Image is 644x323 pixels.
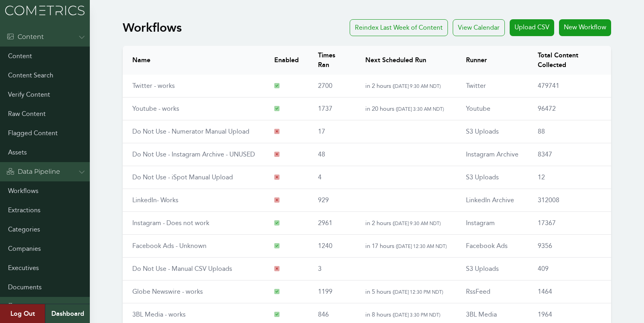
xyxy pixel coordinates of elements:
a: Instagram - Does not work [132,219,209,227]
td: 88 [528,120,611,143]
a: Upload CSV [510,19,554,36]
td: 1240 [308,235,356,258]
a: Reindex Last Week of Content [350,19,448,36]
a: Do Not Use - iSpot Manual Upload [132,173,233,181]
td: 1737 [308,98,356,120]
td: 12 [528,166,611,189]
th: Name [123,46,265,75]
th: Next Scheduled Run [356,46,456,75]
td: 2700 [308,75,356,98]
td: 9356 [528,235,611,258]
div: Data Pipeline [6,167,60,177]
p: in 2 hours [365,218,447,228]
a: Youtube - works [132,105,179,112]
span: ( [DATE] 3:30 PM NDT ) [393,312,440,318]
a: Facebook Ads - Unknown [132,242,207,250]
a: 3BL Media - works [132,311,186,318]
td: Facebook Ads [456,235,528,258]
div: View Calendar [453,19,505,36]
td: 312008 [528,189,611,212]
div: Admin [6,302,39,311]
td: 17 [308,120,356,143]
a: Dashboard [45,304,90,323]
a: Twitter - works [132,82,175,89]
p: in 5 hours [365,287,447,297]
td: 3 [308,258,356,280]
h1: Workflows [123,20,182,35]
span: ( [DATE] 9:30 AM NDT ) [393,220,441,226]
td: 409 [528,258,611,280]
a: Do Not Use - Instagram Archive - UNUSED [132,150,255,158]
p: in 20 hours [365,104,447,114]
td: 4 [308,166,356,189]
th: Enabled [265,46,308,75]
td: 2961 [308,212,356,235]
span: ( [DATE] 12:30 AM NDT ) [396,243,447,249]
th: Times Ran [308,46,356,75]
span: ( [DATE] 9:30 AM NDT ) [393,83,441,89]
th: Runner [456,46,528,75]
span: ( [DATE] 3:30 AM NDT ) [396,106,444,112]
td: 929 [308,189,356,212]
p: in 2 hours [365,81,447,91]
td: S3 Uploads [456,120,528,143]
td: Twitter [456,75,528,98]
td: 1464 [528,280,611,303]
a: LinkedIn- Works [132,196,178,204]
td: 1199 [308,280,356,303]
td: S3 Uploads [456,166,528,189]
p: in 8 hours [365,310,447,319]
td: 8347 [528,143,611,166]
td: Youtube [456,98,528,120]
td: 479741 [528,75,611,98]
a: New Workflow [559,19,611,36]
td: S3 Uploads [456,258,528,280]
a: Do Not Use - Numerator Manual Upload [132,128,249,135]
td: 17367 [528,212,611,235]
a: Do Not Use - Manual CSV Uploads [132,265,232,272]
td: 48 [308,143,356,166]
td: 96472 [528,98,611,120]
td: LinkedIn Archive [456,189,528,212]
td: Instagram Archive [456,143,528,166]
td: RssFeed [456,280,528,303]
th: Total Content Collected [528,46,611,75]
p: in 17 hours [365,241,447,251]
span: ( [DATE] 12:30 PM NDT ) [393,289,443,295]
div: Content [6,32,44,42]
td: Instagram [456,212,528,235]
a: Globe Newswire - works [132,288,203,295]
